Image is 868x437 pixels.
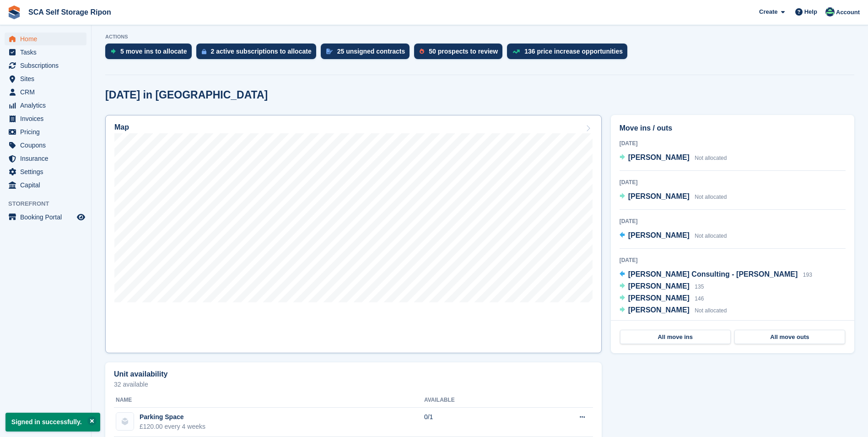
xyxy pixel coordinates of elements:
[628,153,690,161] span: [PERSON_NAME]
[8,199,91,208] span: Storefront
[7,5,21,19] img: stora-icon-8386f47178a22dfd0bd8f6a31ec36ba5ce8667c1dd55bd0f319d3a0aa187defe.svg
[120,48,187,55] div: 5 move ins to allocate
[140,412,205,422] div: Parking Space
[5,211,86,224] a: menu
[420,49,424,54] img: prospect-51fa495bee0391a8d652442698ab0144808aea92771e9ea1ae160a38d050c398.svg
[111,49,116,54] img: move_ins_to_allocate_icon-fdf77a2bb77ea45bf5b3d319d69a93e2d87916cf1d5bf7949dd705db3b84f3ca.svg
[620,330,731,344] a: All move ins
[321,44,415,64] a: 25 unsigned contracts
[20,72,75,85] span: Sites
[5,126,86,138] a: menu
[105,44,196,64] a: 5 move ins to allocate
[695,295,704,302] span: 146
[620,256,846,264] div: [DATE]
[628,282,690,290] span: [PERSON_NAME]
[695,155,727,161] span: Not allocated
[628,192,690,200] span: [PERSON_NAME]
[620,217,846,225] div: [DATE]
[5,152,86,165] a: menu
[5,99,86,112] a: menu
[20,211,75,224] span: Booking Portal
[424,393,528,408] th: Available
[337,48,405,55] div: 25 unsigned contracts
[20,139,75,152] span: Coupons
[105,115,602,353] a: Map
[20,99,75,112] span: Analytics
[5,59,86,72] a: menu
[326,49,333,54] img: contract_signature_icon-13c848040528278c33f63329250d36e43548de30e8caae1d1a13099fd9432cc5.svg
[424,408,528,437] td: 0/1
[759,7,777,16] span: Create
[620,152,727,164] a: [PERSON_NAME] Not allocated
[196,44,321,64] a: 2 active subscriptions to allocate
[20,165,75,178] span: Settings
[5,179,86,191] a: menu
[804,7,817,16] span: Help
[140,422,205,432] div: £120.00 every 4 weeks
[414,44,507,64] a: 50 prospects to review
[507,44,632,64] a: 136 price increase opportunities
[620,123,846,134] h2: Move ins / outs
[620,178,846,186] div: [DATE]
[114,381,593,388] p: 32 available
[695,284,704,290] span: 135
[695,233,727,239] span: Not allocated
[5,86,86,98] a: menu
[75,212,86,223] a: Preview store
[105,34,854,40] p: ACTIONS
[20,86,75,98] span: CRM
[620,191,727,203] a: [PERSON_NAME] Not allocated
[5,413,100,432] p: Signed in successfully.
[512,49,520,54] img: price_increase_opportunities-93ffe204e8149a01c8c9dc8f82e8f89637d9d84a8eef4429ea346261dce0b2c0.svg
[620,305,727,317] a: [PERSON_NAME] Not allocated
[25,5,115,20] a: SCA Self Storage Ripon
[734,330,845,344] a: All move outs
[5,46,86,59] a: menu
[114,123,129,131] h2: Map
[524,48,623,55] div: 136 price increase opportunities
[628,231,690,239] span: [PERSON_NAME]
[695,307,727,314] span: Not allocated
[620,230,727,242] a: [PERSON_NAME] Not allocated
[20,112,75,125] span: Invoices
[211,48,312,55] div: 2 active subscriptions to allocate
[5,165,86,178] a: menu
[5,112,86,125] a: menu
[620,269,812,281] a: [PERSON_NAME] Consulting - [PERSON_NAME] 193
[5,139,86,152] a: menu
[20,126,75,138] span: Pricing
[20,179,75,191] span: Capital
[116,413,134,430] img: blank-unit-type-icon-ffbac7b88ba66c5e286b0e438baccc4b9c83835d4c34f86887a83fc20ec27e7b.svg
[628,294,690,302] span: [PERSON_NAME]
[20,152,75,165] span: Insurance
[620,281,704,293] a: [PERSON_NAME] 135
[628,270,798,278] span: [PERSON_NAME] Consulting - [PERSON_NAME]
[628,306,690,314] span: [PERSON_NAME]
[803,272,812,278] span: 193
[20,59,75,72] span: Subscriptions
[825,7,835,16] img: Thomas Webb
[620,293,704,305] a: [PERSON_NAME] 146
[836,8,860,17] span: Account
[202,49,206,55] img: active_subscription_to_allocate_icon-d502201f5373d7db506a760aba3b589e785aa758c864c3986d89f69b8ff3...
[5,72,86,85] a: menu
[20,46,75,59] span: Tasks
[105,89,268,101] h2: [DATE] in [GEOGRAPHIC_DATA]
[620,139,846,147] div: [DATE]
[695,194,727,200] span: Not allocated
[114,370,167,378] h2: Unit availability
[20,33,75,45] span: Home
[429,48,498,55] div: 50 prospects to review
[114,393,424,408] th: Name
[5,33,86,45] a: menu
